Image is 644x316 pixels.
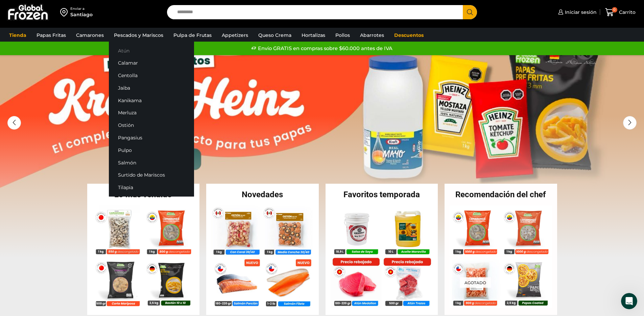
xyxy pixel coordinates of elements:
[109,181,194,194] a: Tilapia
[109,144,194,156] a: Pulpo
[445,190,557,199] h2: Recomendación del chef
[621,293,637,309] iframe: Intercom live chat
[6,29,30,42] a: Tienda
[109,132,194,144] a: Pangasius
[206,190,319,199] h2: Novedades
[109,107,194,119] a: Merluza
[109,156,194,169] a: Salmón
[463,5,477,19] button: Search button
[109,57,194,69] a: Calamar
[617,9,636,16] span: Carrito
[623,116,637,130] div: Next slide
[218,29,252,42] a: Appetizers
[109,82,194,94] a: Jaiba
[70,11,93,18] div: Santiago
[612,7,617,13] span: 0
[332,29,353,42] a: Pollos
[556,5,597,19] a: Iniciar sesión
[60,6,70,18] img: address-field-icon.svg
[255,29,295,42] a: Queso Crema
[326,190,438,199] h2: Favoritos temporada
[109,169,194,181] a: Surtido de Mariscos
[109,69,194,82] a: Centolla
[73,29,107,42] a: Camarones
[87,190,200,199] h2: Lo más vendido
[33,29,69,42] a: Papas Fritas
[170,29,215,42] a: Pulpa de Frutas
[357,29,387,42] a: Abarrotes
[391,29,427,42] a: Descuentos
[109,119,194,132] a: Ostión
[7,116,21,130] div: Previous slide
[603,4,637,20] a: 0 Carrito
[460,277,491,288] p: Agotado
[70,6,93,11] div: Enviar a
[563,9,597,16] span: Iniciar sesión
[111,29,167,42] a: Pescados y Mariscos
[298,29,329,42] a: Hortalizas
[109,94,194,107] a: Kanikama
[109,44,194,57] a: Atún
